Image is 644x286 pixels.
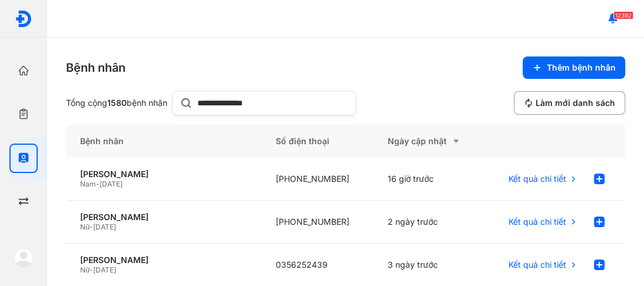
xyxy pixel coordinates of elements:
[66,125,262,158] div: Bệnh nhân
[388,134,471,148] div: Ngày cập nhật
[80,265,90,274] span: Nữ
[262,201,374,244] div: [PHONE_NUMBER]
[90,265,93,274] span: -
[547,62,616,73] span: Thêm bệnh nhân
[66,98,167,108] div: Tổng cộng bệnh nhân
[508,260,566,270] span: Kết quả chi tiết
[508,174,566,184] span: Kết quả chi tiết
[100,179,123,188] span: [DATE]
[15,10,32,28] img: logo
[80,169,247,179] div: [PERSON_NAME]
[90,222,93,231] span: -
[523,56,625,79] button: Thêm bệnh nhân
[66,59,126,76] div: Bệnh nhân
[93,265,116,274] span: [DATE]
[536,98,615,108] span: Làm mới danh sách
[80,222,90,231] span: Nữ
[107,98,127,108] span: 1580
[374,201,486,244] div: 2 ngày trước
[508,217,566,227] span: Kết quả chi tiết
[80,255,247,265] div: [PERSON_NAME]
[14,248,33,267] img: logo
[96,179,100,188] span: -
[262,125,374,158] div: Số điện thoại
[374,158,486,201] div: 16 giờ trước
[93,222,116,231] span: [DATE]
[613,11,633,19] span: 12392
[80,212,247,222] div: [PERSON_NAME]
[262,158,374,201] div: [PHONE_NUMBER]
[514,91,625,115] button: Làm mới danh sách
[80,179,96,188] span: Nam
